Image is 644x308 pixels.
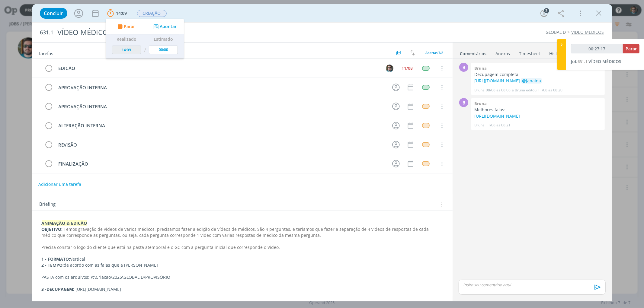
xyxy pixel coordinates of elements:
div: FINALIZAÇÃO [56,160,387,168]
a: Timesheet [519,48,541,57]
span: Precisa constar o logo do cliente que está na pasta atemporal e o GC com a pergunta inicial que c... [42,244,280,250]
span: Parar [626,46,637,52]
a: GLOBAL D [546,29,566,35]
div: ALTERAÇÃO INTERNA [56,122,387,129]
span: @Janaína [522,78,541,84]
span: Tarefas [38,49,53,56]
p: de acordo com as falas que a [PERSON_NAME] [42,262,443,268]
p: Bruna [474,122,485,128]
span: 631.1 [578,59,587,64]
div: B [459,63,468,72]
strong: 3 -DECUPAGEM: [42,286,75,292]
a: VIDEO MÉDICOS [572,29,604,35]
button: 3 [539,8,549,18]
img: arrow-down-up.svg [411,50,415,56]
span: Parar [123,24,135,29]
strong: OBJETIVO: [42,226,63,232]
a: [URL][DOMAIN_NAME] [474,113,520,119]
strong: 2 - TEMPO: [42,262,64,268]
span: VÍDEO MÉDICOS [588,59,621,64]
div: REVISÃO [56,141,387,149]
span: Temos gravação de vídeos de vários médicos, precisamos fazer a edição de vídeos de médicos. São 4... [42,226,430,238]
span: 11/08 às 08:21 [486,122,511,128]
span: Concluir [44,11,63,16]
div: dialog [32,4,612,301]
span: e Bruna editou [512,87,537,93]
span: 631.1 [40,29,54,36]
p: Vertical [42,256,443,262]
p: [URL][DOMAIN_NAME] [42,286,443,292]
button: CRIAÇÃO [137,10,167,17]
span: 14:09 [116,10,127,16]
div: 11/08 [402,66,413,70]
strong: 1 - FORMATO: [42,256,70,262]
a: Histórico [549,48,568,57]
th: Realizado [111,34,143,44]
button: Apontar [152,24,177,30]
b: Bruna [474,101,487,106]
div: APROVAÇÃO INTERNA [56,103,387,110]
span: CRIAÇÃO [137,10,167,17]
span: 11/08 às 08:20 [538,87,562,93]
button: Parar [116,24,135,30]
div: 3 [544,8,549,13]
td: / [142,44,147,56]
img: R [386,65,393,72]
div: B [459,98,468,107]
div: VÍDEO MÉDICOS [55,25,367,40]
button: R [385,64,394,73]
div: Anexos [496,51,510,57]
a: Comentários [460,48,487,57]
button: Adicionar uma tarefa [38,179,82,190]
p: Decupagem completa: [474,71,602,78]
a: Job631.1VÍDEO MÉDICOS [571,59,621,64]
span: PASTA com os arquivos: P:\Criacao\2025\GLOBAL D\PROVISÓRIO [42,274,171,280]
button: Concluir [40,8,67,19]
p: Melhores falas: [474,107,602,113]
p: Bruna [474,87,485,93]
button: 14:09 [106,8,129,18]
strong: ANIMAÇÃO & EDICÃO [42,220,87,226]
ul: 14:09 [106,19,184,59]
div: EDICÃO [56,65,380,72]
b: Bruna [474,65,487,71]
span: Briefing [40,201,56,208]
div: APROVAÇÃO INTERNA [56,84,387,91]
span: Abertas 7/8 [426,50,444,55]
button: Parar [623,44,639,53]
span: 08/08 às 08:08 [486,87,511,93]
th: Estimado [147,34,179,44]
a: [URL][DOMAIN_NAME] [474,78,520,84]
